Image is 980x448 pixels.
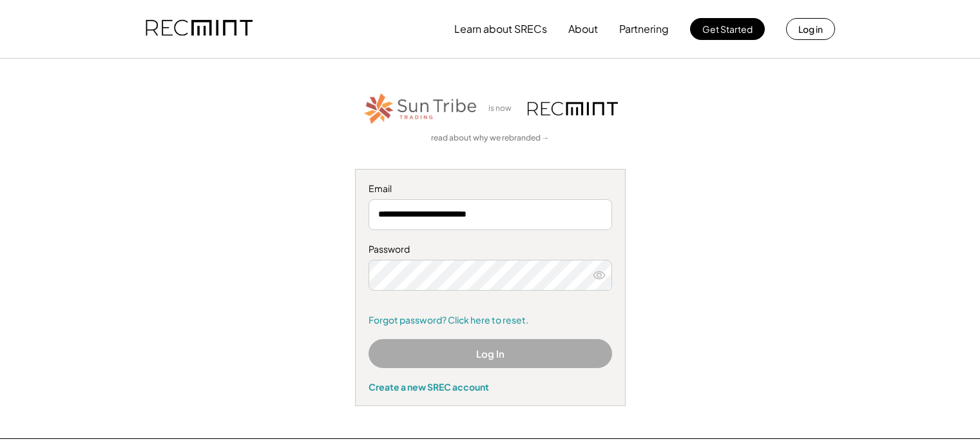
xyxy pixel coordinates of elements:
div: Email [369,182,612,195]
img: STT_Horizontal_Logo%2B-%2BColor.png [363,91,479,126]
a: Forgot password? Click here to reset. [369,314,612,327]
div: Create a new SREC account [369,381,612,393]
div: is now [485,103,521,114]
button: About [568,16,598,42]
button: Log In [369,339,612,368]
button: Log in [786,18,835,40]
img: recmint-logotype%403x.png [528,102,618,115]
a: read about why we rebranded → [431,133,550,144]
img: recmint-logotype%403x.png [146,7,253,51]
button: Partnering [619,16,669,42]
div: Password [369,243,612,256]
button: Get Started [690,18,765,40]
button: Learn about SRECs [454,16,547,42]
